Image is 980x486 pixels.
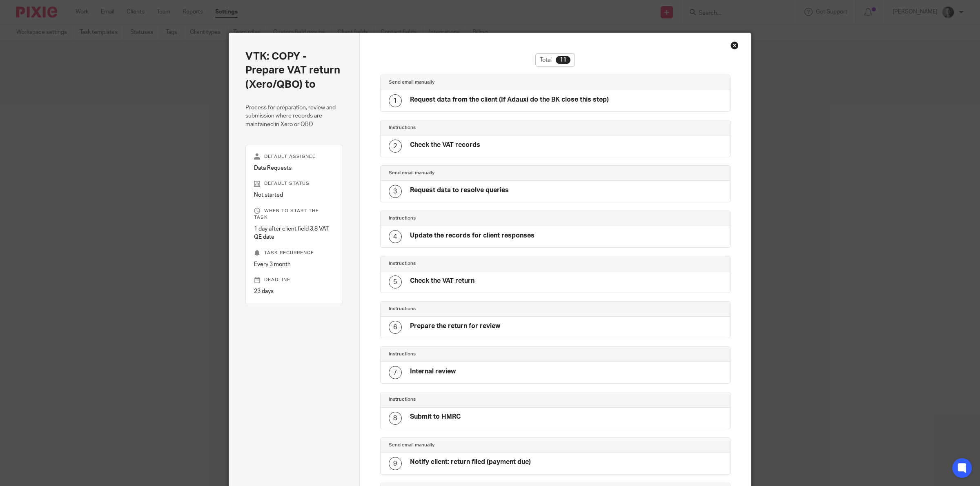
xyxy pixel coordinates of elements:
h4: Instructions [389,260,555,267]
h2: VTK: COPY -Prepare VAT return (Xero/QBO) to [245,49,343,91]
p: Deadline [254,277,334,283]
p: Not started [254,191,334,199]
h4: Notify client: return filed (payment due) [410,458,531,466]
div: 7 [389,366,402,379]
p: 1 day after client field 3.8 VAT QE date [254,225,334,242]
h4: Submit to HMRC [410,413,461,421]
h4: Instructions [389,351,555,357]
p: Process for preparation, review and submission where records are maintained in Xero or QBO [245,104,343,129]
p: 23 days [254,287,334,295]
h4: Update the records for client responses [410,231,535,240]
h4: Check the VAT records [410,141,480,149]
h4: Send email manually [389,170,555,176]
h4: Request data to resolve queries [410,186,509,195]
p: Default status [254,180,334,187]
div: Close this dialog window [731,41,739,49]
div: 3 [389,185,402,198]
h4: Internal review [410,367,456,376]
h4: Instructions [389,124,555,131]
div: 8 [389,412,402,425]
h4: Instructions [389,396,555,403]
h4: Send email manually [389,79,555,86]
div: 5 [389,275,402,288]
div: 6 [389,321,402,334]
div: 1 [389,94,402,107]
div: 9 [389,457,402,470]
h4: Instructions [389,306,555,312]
p: Every 3 month [254,260,334,269]
h4: Send email manually [389,442,555,448]
div: 11 [556,56,570,64]
p: Data Requests [254,164,334,172]
p: When to start the task [254,208,334,221]
div: 2 [389,140,402,153]
p: Default assignee [254,153,334,160]
h4: Request data from the client (If Adauxi do the BK close this step) [410,95,609,104]
div: 4 [389,230,402,243]
p: Task recurrence [254,250,334,256]
h4: Instructions [389,215,555,222]
h4: Prepare the return for review [410,322,500,331]
div: Total [535,53,575,67]
h4: Check the VAT return [410,277,474,285]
